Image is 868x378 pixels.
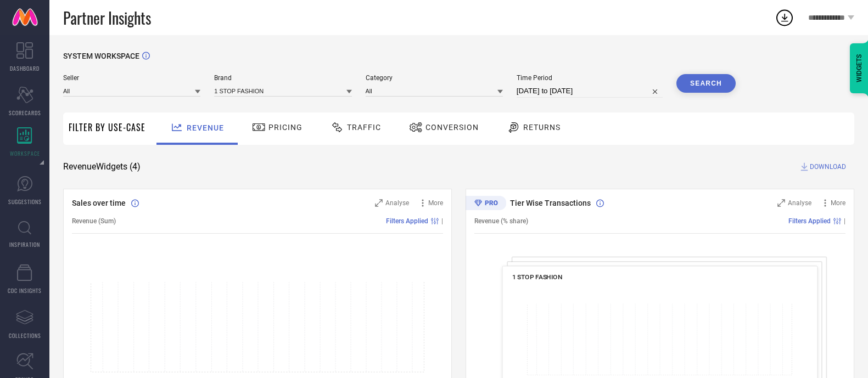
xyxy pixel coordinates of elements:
span: Filter By Use-Case [69,121,145,134]
span: Traffic [347,123,381,132]
span: SYSTEM WORKSPACE [63,52,139,60]
span: INSPIRATION [9,240,40,249]
span: | [441,217,443,225]
span: Revenue Widgets ( 4 ) [63,161,141,172]
span: SCORECARDS [9,109,41,117]
span: Revenue (Sum) [72,217,116,225]
span: | [844,217,845,225]
span: Category [366,74,503,82]
button: Search [676,74,736,93]
span: Analyse [788,199,811,207]
input: Select time period [517,84,663,98]
span: Brand [214,74,351,82]
span: DASHBOARD [10,64,40,72]
span: CDC INSIGHTS [8,286,42,295]
span: Tier Wise Transactions [510,199,591,207]
span: Conversion [425,123,479,132]
span: COLLECTIONS [9,331,41,340]
span: DOWNLOAD [810,161,846,172]
span: Analyse [385,199,409,207]
span: 1 STOP FASHION [512,273,563,281]
span: Filters Applied [386,217,428,225]
span: Partner Insights [63,7,151,29]
span: Returns [523,123,561,132]
div: Premium [466,196,506,212]
svg: Zoom [375,199,383,207]
span: Seller [63,74,200,82]
span: More [831,199,845,207]
span: Pricing [268,123,303,132]
span: More [428,199,443,207]
span: Revenue [187,123,224,132]
span: Filters Applied [788,217,831,225]
span: WORKSPACE [10,149,40,157]
div: Open download list [775,8,794,27]
span: Time Period [517,74,663,82]
span: SUGGESTIONS [8,198,42,206]
span: Sales over time [72,199,126,207]
svg: Zoom [777,199,785,207]
span: Revenue (% share) [474,217,528,225]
